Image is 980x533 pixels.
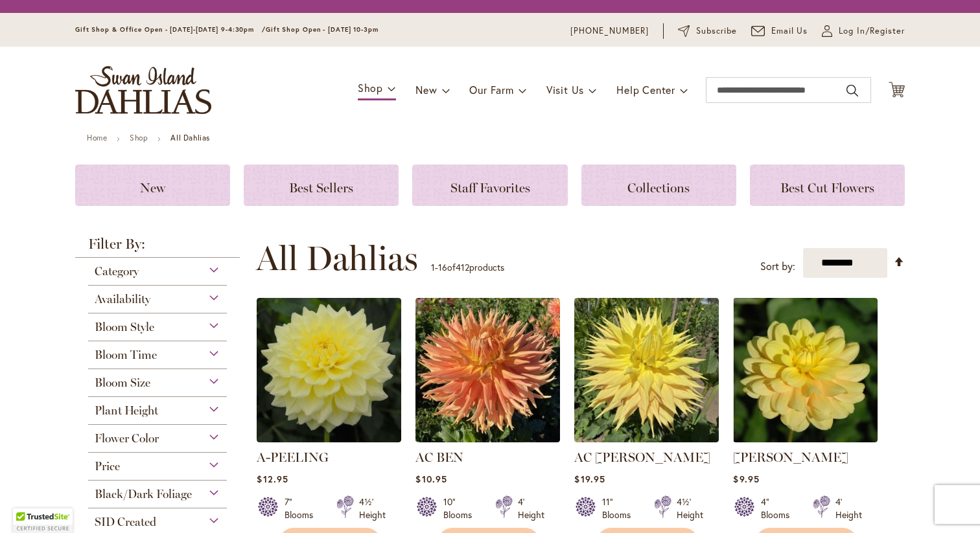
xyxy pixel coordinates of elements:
[358,81,383,95] span: Shop
[256,239,418,278] span: All Dahlias
[761,495,797,521] div: 4" Blooms
[289,180,353,196] span: Best Sellers
[95,376,150,390] span: Bloom Size
[130,133,148,142] a: Shop
[415,433,560,445] a: AC BEN
[257,298,401,442] img: A-Peeling
[733,433,878,445] a: AHOY MATEY
[750,164,905,206] a: Best Cut Flowers
[518,495,544,521] div: 4' Height
[627,180,690,196] span: Collections
[95,348,157,362] span: Bloom Time
[95,264,139,278] span: Category
[95,292,150,306] span: Availability
[95,320,154,334] span: Bloom Style
[574,473,605,485] span: $19.95
[95,515,156,529] span: SID Created
[574,298,719,442] img: AC Jeri
[733,473,759,485] span: $9.95
[415,298,560,442] img: AC BEN
[412,164,567,206] a: Staff Favorites
[696,25,737,38] span: Subscribe
[570,25,649,38] a: [PHONE_NUMBER]
[95,487,192,501] span: Black/Dark Foliage
[835,495,862,521] div: 4' Height
[285,495,321,521] div: 7" Blooms
[75,237,240,258] strong: Filter By:
[257,433,401,445] a: A-Peeling
[75,66,211,114] a: store logo
[415,449,463,465] a: AC BEN
[95,431,159,446] span: Flower Color
[257,473,288,485] span: $12.95
[602,495,638,521] div: 11" Blooms
[431,261,435,273] span: 1
[760,255,795,278] label: Sort by:
[456,261,469,273] span: 412
[431,257,504,278] p: - of products
[87,133,107,142] a: Home
[574,433,719,445] a: AC Jeri
[733,449,848,465] a: [PERSON_NAME]
[443,495,480,521] div: 10" Blooms
[75,164,230,206] a: New
[839,25,905,38] span: Log In/Register
[95,459,120,473] span: Price
[822,25,905,38] a: Log In/Register
[13,508,73,533] div: TrustedSite Certified
[244,164,399,206] a: Best Sellers
[95,403,158,418] span: Plant Height
[846,80,858,101] button: Search
[140,180,165,196] span: New
[678,25,737,38] a: Subscribe
[751,25,808,38] a: Email Us
[733,298,878,442] img: AHOY MATEY
[415,83,437,96] span: New
[415,473,447,485] span: $10.95
[574,449,710,465] a: AC [PERSON_NAME]
[257,449,329,465] a: A-PEELING
[780,180,874,196] span: Best Cut Flowers
[359,495,386,521] div: 4½' Height
[450,180,530,196] span: Staff Favorites
[75,25,266,34] span: Gift Shop & Office Open - [DATE]-[DATE] 9-4:30pm /
[438,261,447,273] span: 16
[469,83,513,96] span: Our Farm
[616,83,675,96] span: Help Center
[581,164,736,206] a: Collections
[546,83,584,96] span: Visit Us
[170,133,210,142] strong: All Dahlias
[266,25,379,34] span: Gift Shop Open - [DATE] 10-3pm
[771,25,808,38] span: Email Us
[677,495,703,521] div: 4½' Height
